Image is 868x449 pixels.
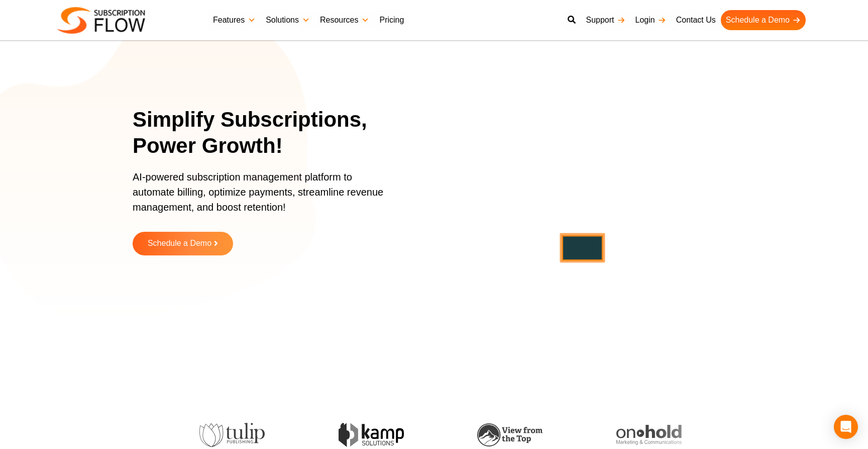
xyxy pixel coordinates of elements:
[615,425,680,445] img: onhold-marketing
[834,415,858,439] div: Open Intercom Messenger
[198,423,263,447] img: tulip-publishing
[374,10,409,30] a: Pricing
[630,10,671,30] a: Login
[261,10,315,30] a: Solutions
[133,232,233,255] a: Schedule a Demo
[476,423,541,447] img: view-from-the-top
[208,10,261,30] a: Features
[721,10,806,30] a: Schedule a Demo
[57,7,145,34] img: Subscriptionflow
[148,239,211,248] span: Schedule a Demo
[581,10,630,30] a: Support
[337,423,402,446] img: kamp-solution
[671,10,721,30] a: Contact Us
[133,169,394,225] p: AI-powered subscription management platform to automate billing, optimize payments, streamline re...
[315,10,374,30] a: Resources
[133,107,406,159] h1: Simplify Subscriptions, Power Growth!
